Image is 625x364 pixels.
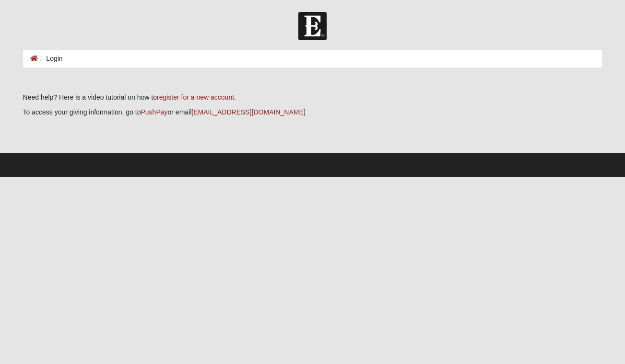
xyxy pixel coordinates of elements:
[298,12,327,40] img: Church of Eleven22 Logo
[191,108,305,116] a: [EMAIL_ADDRESS][DOMAIN_NAME]
[23,107,602,117] p: To access your giving information, go to or email
[141,108,167,116] a: PushPay
[38,54,63,64] li: Login
[23,92,602,102] p: Need help? Here is a video tutorial on how to .
[157,93,234,101] a: register for a new account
